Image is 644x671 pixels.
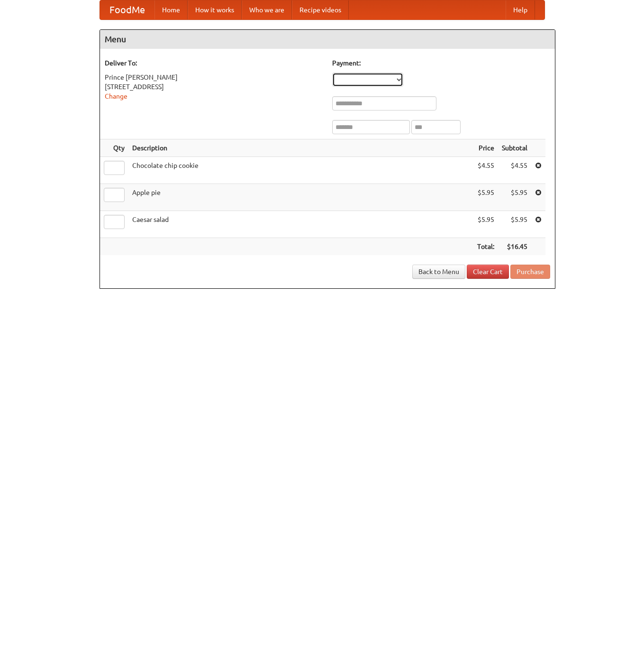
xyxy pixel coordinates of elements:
button: Purchase [510,265,550,279]
th: Qty [100,139,128,157]
td: $5.95 [498,211,531,238]
div: Prince [PERSON_NAME] [105,73,323,82]
td: Apple pie [128,184,473,211]
a: Who we are [242,0,292,19]
td: $4.55 [473,157,498,184]
a: Back to Menu [412,265,465,279]
td: $4.55 [498,157,531,184]
a: Recipe videos [292,0,349,19]
h5: Deliver To: [105,58,323,68]
td: $5.95 [473,211,498,238]
td: $5.95 [473,184,498,211]
th: Description [128,139,473,157]
td: $5.95 [498,184,531,211]
td: Chocolate chip cookie [128,157,473,184]
th: Price [473,139,498,157]
h4: Menu [100,30,555,49]
a: Change [105,92,127,100]
a: Clear Cart [467,265,509,279]
a: Help [506,0,535,19]
th: Subtotal [498,139,531,157]
h5: Payment: [332,58,550,68]
a: FoodMe [100,0,154,19]
a: How it works [188,0,242,19]
th: $16.45 [498,238,531,256]
div: [STREET_ADDRESS] [105,82,323,92]
a: Home [154,0,188,19]
th: Total: [473,238,498,256]
td: Caesar salad [128,211,473,238]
